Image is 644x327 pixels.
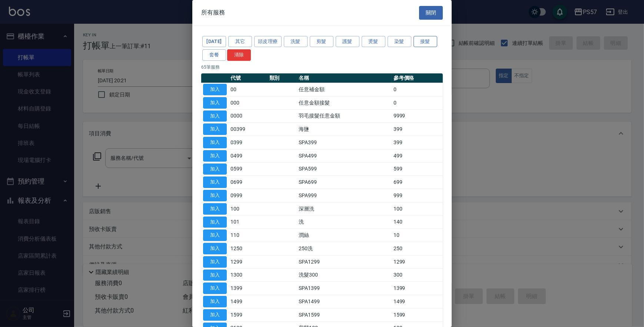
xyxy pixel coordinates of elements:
button: [DATE] [202,36,226,47]
td: 100 [229,202,268,215]
td: 599 [392,162,443,176]
td: SPA999 [297,189,392,202]
td: 00399 [229,123,268,136]
button: 加入 [203,176,227,188]
td: 1499 [392,295,443,308]
button: 加入 [203,309,227,321]
button: 接髮 [414,36,437,47]
td: SPA699 [297,176,392,189]
button: 加入 [203,110,227,122]
button: 加入 [203,150,227,162]
td: 0 [392,83,443,96]
td: SPA1399 [297,282,392,295]
td: 1599 [229,308,268,321]
button: 剪髮 [310,36,333,47]
td: 深層洗 [297,202,392,215]
td: 399 [392,123,443,136]
button: 加入 [203,256,227,268]
td: 140 [392,215,443,229]
button: 加入 [203,217,227,228]
button: 加入 [203,190,227,201]
td: 10 [392,229,443,242]
button: 洗髮 [284,36,308,47]
td: 0499 [229,149,268,162]
td: SPA1299 [297,255,392,268]
button: 套餐 [202,49,226,61]
td: 999 [392,189,443,202]
td: 300 [392,268,443,282]
td: 任意補金額 [297,83,392,96]
td: 110 [229,229,268,242]
td: SPA499 [297,149,392,162]
td: 399 [392,136,443,149]
button: 加入 [203,203,227,215]
td: 0699 [229,176,268,189]
td: 1299 [392,255,443,268]
button: 加入 [203,137,227,148]
td: 0 [392,96,443,109]
button: 加入 [203,84,227,95]
td: 羽毛接髮任意金額 [297,109,392,123]
td: SPA1599 [297,308,392,321]
td: 1399 [392,282,443,295]
th: 類別 [268,73,297,83]
td: 0000 [229,109,268,123]
button: 燙髮 [362,36,385,47]
td: 1299 [229,255,268,268]
td: 1599 [392,308,443,321]
button: 加入 [203,283,227,294]
button: 護髮 [336,36,359,47]
td: 海鹽 [297,123,392,136]
td: 9999 [392,109,443,123]
th: 名稱 [297,73,392,83]
td: 洗 [297,215,392,229]
td: SPA399 [297,136,392,149]
td: 499 [392,149,443,162]
button: 加入 [203,97,227,109]
td: 250洗 [297,242,392,255]
th: 代號 [229,73,268,83]
td: 1250 [229,242,268,255]
button: 加入 [203,296,227,307]
td: 100 [392,202,443,215]
button: 頭皮理療 [254,36,282,47]
p: 65 筆服務 [201,64,443,70]
button: 其它 [228,36,252,47]
td: 250 [392,242,443,255]
td: 0999 [229,189,268,202]
th: 參考價格 [392,73,443,83]
td: SPA1499 [297,295,392,308]
td: 101 [229,215,268,229]
span: 所有服務 [201,9,225,16]
button: 加入 [203,163,227,175]
button: 清除 [227,49,251,61]
td: 000 [229,96,268,109]
td: 0399 [229,136,268,149]
td: 1499 [229,295,268,308]
td: 00 [229,83,268,96]
button: 染髮 [388,36,411,47]
td: 洗髮300 [297,268,392,282]
button: 關閉 [419,6,443,20]
td: 任意金額接髮 [297,96,392,109]
td: 1399 [229,282,268,295]
td: 潤絲 [297,229,392,242]
button: 加入 [203,270,227,281]
td: SPA599 [297,162,392,176]
button: 加入 [203,243,227,254]
td: 699 [392,176,443,189]
button: 加入 [203,123,227,135]
td: 1300 [229,268,268,282]
td: 0599 [229,162,268,176]
button: 加入 [203,229,227,241]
